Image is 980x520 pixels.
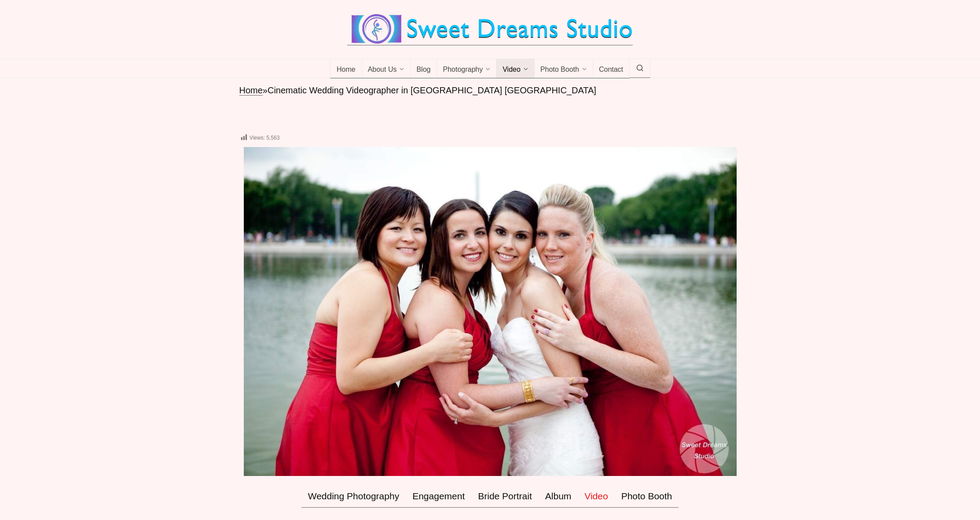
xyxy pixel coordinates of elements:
nav: breadcrumbs [239,85,741,96]
a: Video [496,59,535,78]
a: Home [239,85,263,96]
a: Wedding Photography [301,485,406,508]
a: Video [578,485,614,508]
img: Best Wedding Event Photography Photo Booth Videography NJ NY [347,13,633,45]
a: Home [330,59,362,78]
span: Photography [443,66,483,74]
span: Photo Booth [540,66,579,74]
span: Cinematic Wedding Videographer in [GEOGRAPHIC_DATA] [GEOGRAPHIC_DATA] [268,85,596,95]
span: Video [503,66,521,74]
span: » [263,85,268,95]
span: Contact [599,66,623,74]
span: About Us [368,66,397,74]
a: About Us [362,59,411,78]
a: Bride Portrait [471,485,539,508]
a: Contact [593,59,630,78]
span: 5,563 [266,135,279,141]
a: Photo Booth [534,59,593,78]
a: Photo Booth [615,485,679,508]
span: Home [337,66,356,74]
a: Blog [410,59,437,78]
img: award winning wedding photographer videographer photography videography nj nyc bride [244,147,737,476]
a: Photography [437,59,497,78]
a: Engagement [406,485,471,508]
span: Views: [250,135,265,141]
a: Album [539,485,578,508]
span: Blog [416,66,430,74]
